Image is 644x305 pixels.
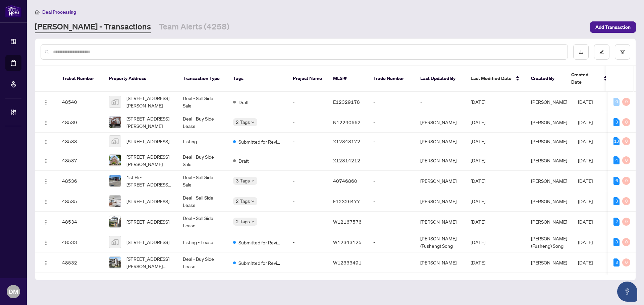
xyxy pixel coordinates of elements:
[471,178,485,184] span: [DATE]
[368,212,415,232] td: -
[622,98,630,106] div: 0
[613,137,620,145] div: 13
[177,150,228,171] td: Deal - Buy Side Sale
[126,153,172,168] span: [STREET_ADDRESS][PERSON_NAME]
[333,259,362,265] span: W12333491
[177,66,228,92] th: Transaction Type
[620,50,625,54] span: filter
[471,259,485,265] span: [DATE]
[594,44,609,60] button: edit
[43,120,49,126] img: Logo
[566,66,613,92] th: Created Date
[57,133,104,150] td: 48538
[109,155,121,166] img: thumbnail-img
[531,198,567,204] span: [PERSON_NAME]
[57,171,104,191] td: 48536
[613,156,620,164] div: 4
[368,133,415,150] td: -
[57,252,104,273] td: 48532
[578,99,593,105] span: [DATE]
[287,66,328,92] th: Project Name
[531,99,567,105] span: [PERSON_NAME]
[471,198,485,204] span: [DATE]
[109,216,121,227] img: thumbnail-img
[415,212,465,232] td: [PERSON_NAME]
[622,137,630,145] div: 0
[43,158,49,164] img: Logo
[531,219,567,225] span: [PERSON_NAME]
[43,199,49,205] img: Logo
[236,197,250,205] span: 2 Tags
[531,119,567,125] span: [PERSON_NAME]
[42,9,76,15] span: Deal Processing
[578,198,593,204] span: [DATE]
[415,66,465,92] th: Last Updated By
[333,239,362,245] span: W12343125
[415,171,465,191] td: [PERSON_NAME]
[41,216,51,227] button: Logo
[109,257,121,268] img: thumbnail-img
[415,112,465,133] td: [PERSON_NAME]
[573,44,589,60] button: download
[126,218,169,225] span: [STREET_ADDRESS]
[287,92,328,112] td: -
[622,238,630,246] div: 0
[41,237,51,247] button: Logo
[287,150,328,171] td: -
[41,175,51,186] button: Logo
[236,177,250,184] span: 3 Tags
[471,99,485,105] span: [DATE]
[43,100,49,105] img: Logo
[41,96,51,107] button: Logo
[126,94,172,109] span: [STREET_ADDRESS][PERSON_NAME]
[109,96,121,107] img: thumbnail-img
[531,157,567,163] span: [PERSON_NAME]
[35,10,40,14] span: home
[613,238,620,246] div: 3
[109,236,121,248] img: thumbnail-img
[368,171,415,191] td: -
[238,239,282,246] span: Submitted for Review
[578,178,593,184] span: [DATE]
[177,92,228,112] td: Deal - Sell Side Sale
[126,238,169,246] span: [STREET_ADDRESS]
[415,150,465,171] td: [PERSON_NAME]
[613,258,620,266] div: 3
[622,118,630,126] div: 0
[57,112,104,133] td: 48539
[613,98,620,106] div: 0
[251,200,255,203] span: down
[41,257,51,268] button: Logo
[177,171,228,191] td: Deal - Sell Side Sale
[236,218,250,225] span: 2 Tags
[622,177,630,185] div: 0
[43,179,49,184] img: Logo
[104,66,177,92] th: Property Address
[287,232,328,252] td: -
[57,66,104,92] th: Ticket Number
[177,133,228,150] td: Listing
[615,44,630,60] button: filter
[238,157,249,164] span: Draft
[578,119,593,125] span: [DATE]
[333,138,360,144] span: X12343172
[531,178,567,184] span: [PERSON_NAME]
[415,133,465,150] td: [PERSON_NAME]
[617,282,637,302] button: Open asap
[333,157,360,163] span: X12314212
[622,258,630,266] div: 0
[126,138,169,145] span: [STREET_ADDRESS]
[613,218,620,226] div: 2
[35,21,151,33] a: [PERSON_NAME] - Transactions
[177,212,228,232] td: Deal - Sell Side Lease
[57,191,104,212] td: 48535
[578,138,593,144] span: [DATE]
[578,219,593,225] span: [DATE]
[109,175,121,186] img: thumbnail-img
[159,21,229,33] a: Team Alerts (4258)
[238,259,282,266] span: Submitted for Review
[471,138,485,144] span: [DATE]
[415,191,465,212] td: [PERSON_NAME]
[471,157,485,163] span: [DATE]
[578,157,593,163] span: [DATE]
